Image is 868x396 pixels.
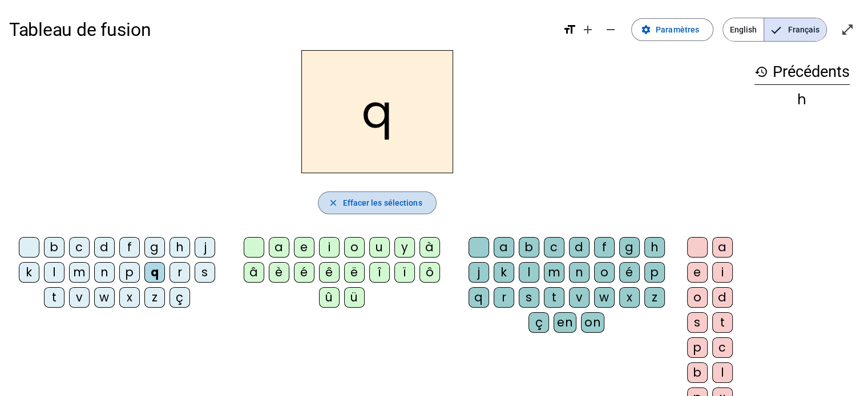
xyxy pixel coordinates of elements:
[594,237,615,258] div: f
[569,262,590,283] div: n
[619,262,640,283] div: é
[544,262,564,283] div: m
[169,262,190,283] div: r
[644,237,665,258] div: h
[94,237,115,258] div: d
[594,262,615,283] div: o
[569,287,590,308] div: v
[319,237,340,258] div: i
[169,287,190,308] div: ç
[94,262,115,283] div: n
[119,237,140,258] div: f
[641,25,651,35] mat-icon: settings
[301,50,453,173] h2: q
[144,262,165,283] div: q
[144,237,165,258] div: g
[469,287,489,308] div: q
[754,59,850,85] h3: Précédents
[576,18,599,41] button: Augmenter la taille de la police
[44,287,64,308] div: t
[9,11,554,48] h1: Tableau de fusion
[144,287,165,308] div: z
[764,18,826,41] span: Français
[419,262,440,283] div: ô
[169,237,190,258] div: h
[723,18,764,41] span: English
[44,237,64,258] div: b
[69,262,90,283] div: m
[631,18,713,41] button: Paramètres
[528,312,549,333] div: ç
[594,287,615,308] div: w
[394,262,415,283] div: ï
[569,237,590,258] div: d
[394,237,415,258] div: y
[836,18,859,41] button: Entrer en plein écran
[754,93,850,107] div: h
[344,262,365,283] div: ë
[544,287,564,308] div: t
[269,237,289,258] div: a
[687,312,708,333] div: s
[494,287,514,308] div: r
[319,262,340,283] div: ê
[94,287,115,308] div: w
[195,237,215,258] div: j
[687,262,708,283] div: e
[712,312,733,333] div: t
[119,287,140,308] div: x
[644,287,665,308] div: z
[581,23,595,36] mat-icon: add
[195,262,215,283] div: s
[712,287,733,308] div: d
[494,262,514,283] div: k
[328,198,338,208] mat-icon: close
[656,23,699,36] span: Paramètres
[119,262,140,283] div: p
[342,196,422,210] span: Effacer les sélections
[69,287,90,308] div: v
[554,312,576,333] div: en
[619,287,640,308] div: x
[687,287,708,308] div: o
[519,287,539,308] div: s
[369,262,390,283] div: î
[469,262,489,283] div: j
[754,65,768,79] mat-icon: history
[644,262,665,283] div: p
[687,337,708,358] div: p
[294,262,314,283] div: é
[269,262,289,283] div: è
[519,237,539,258] div: b
[494,237,514,258] div: a
[581,312,604,333] div: on
[44,262,64,283] div: l
[69,237,90,258] div: c
[563,23,576,36] mat-icon: format_size
[344,287,365,308] div: ü
[294,237,314,258] div: e
[318,191,436,214] button: Effacer les sélections
[619,237,640,258] div: g
[841,23,854,36] mat-icon: open_in_full
[722,18,827,42] mat-button-toggle-group: Language selection
[319,287,340,308] div: û
[599,18,622,41] button: Diminuer la taille de la police
[519,262,539,283] div: l
[712,362,733,383] div: l
[419,237,440,258] div: à
[712,262,733,283] div: i
[19,262,39,283] div: k
[712,237,733,258] div: a
[244,262,264,283] div: â
[712,337,733,358] div: c
[687,362,708,383] div: b
[344,237,365,258] div: o
[604,23,617,36] mat-icon: remove
[369,237,390,258] div: u
[544,237,564,258] div: c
